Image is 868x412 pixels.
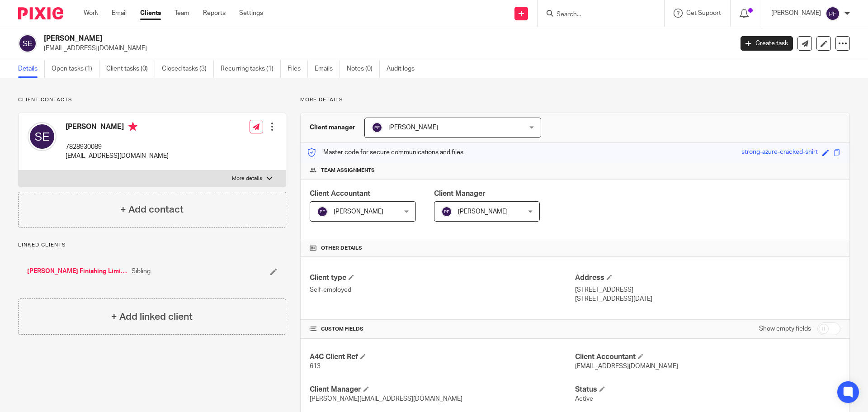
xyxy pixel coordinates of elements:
p: Master code for secure communications and files [307,148,463,157]
h4: [PERSON_NAME] [66,122,169,133]
span: Active [575,396,593,402]
h4: Client Accountant [575,352,840,362]
a: Recurring tasks (1) [221,60,281,78]
a: Settings [239,9,263,18]
input: Search [556,11,637,19]
a: Work [84,9,98,18]
span: [PERSON_NAME] [458,208,508,215]
p: [EMAIL_ADDRESS][DOMAIN_NAME] [66,152,169,161]
span: Sibling [132,267,151,276]
a: Emails [315,60,340,78]
h4: Client type [310,273,575,283]
h4: Status [575,385,840,394]
h3: Client manager [310,123,355,132]
img: svg%3E [372,122,382,133]
h4: Address [575,273,840,283]
span: Get Support [686,10,721,16]
h2: [PERSON_NAME] [44,34,590,43]
img: svg%3E [826,6,840,21]
p: [STREET_ADDRESS][DATE] [575,294,840,303]
a: Files [288,60,308,78]
h4: A4C Client Ref [310,352,575,362]
h4: + Add contact [120,203,184,217]
span: [EMAIL_ADDRESS][DOMAIN_NAME] [575,363,678,369]
a: Team [175,9,189,18]
h4: + Add linked client [111,310,193,324]
p: Client contacts [18,96,286,104]
a: Audit logs [387,60,421,78]
p: More details [232,175,262,182]
p: [STREET_ADDRESS] [575,285,840,294]
a: Client tasks (0) [106,60,155,78]
p: Self-employed [310,285,575,294]
span: Client Accountant [310,190,370,197]
a: Details [18,60,45,78]
a: Notes (0) [347,60,380,78]
span: Other details [321,245,362,252]
a: [PERSON_NAME] Finishing Limited [27,267,127,276]
img: svg%3E [28,122,57,151]
p: [EMAIL_ADDRESS][DOMAIN_NAME] [44,44,727,53]
p: 7828930089 [66,142,169,152]
a: Reports [203,9,226,18]
a: Closed tasks (3) [162,60,214,78]
span: [PERSON_NAME] [334,208,383,215]
a: Clients [140,9,161,18]
img: svg%3E [18,34,37,53]
p: Linked clients [18,242,286,249]
p: More details [300,96,850,104]
div: strong-azure-cracked-shirt [741,147,818,158]
span: Team assignments [321,167,375,174]
span: 613 [310,363,321,369]
img: svg%3E [317,206,328,217]
h4: CUSTOM FIELDS [310,326,575,333]
a: Email [112,9,127,18]
a: Create task [741,36,793,51]
a: Open tasks (1) [52,60,99,78]
span: [PERSON_NAME][EMAIL_ADDRESS][DOMAIN_NAME] [310,396,462,402]
span: Client Manager [434,190,486,197]
img: Pixie [18,7,63,19]
p: [PERSON_NAME] [771,9,821,18]
span: [PERSON_NAME] [388,124,438,131]
i: Primary [128,122,137,131]
img: svg%3E [441,206,452,217]
h4: Client Manager [310,385,575,394]
label: Show empty fields [759,324,811,333]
